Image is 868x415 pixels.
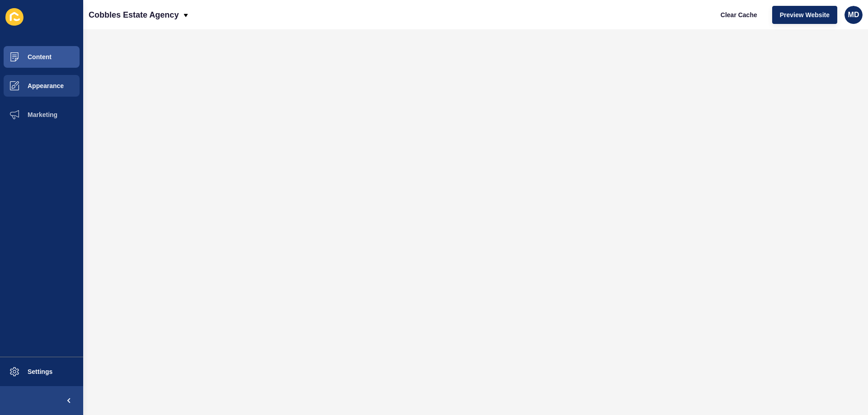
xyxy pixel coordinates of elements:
button: Clear Cache [713,6,765,24]
button: Preview Website [772,6,837,24]
p: Cobbles Estate Agency [89,4,179,26]
span: MD [848,10,859,19]
span: Clear Cache [721,10,757,19]
span: Preview Website [780,10,830,19]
